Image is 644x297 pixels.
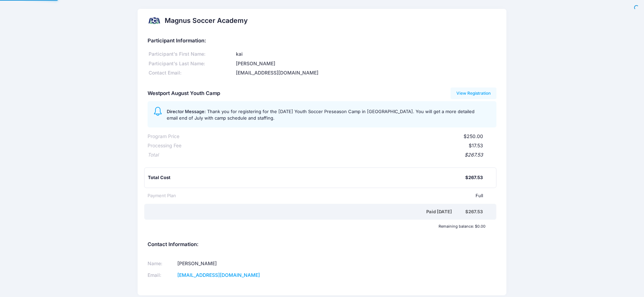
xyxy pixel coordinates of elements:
[235,69,496,77] div: [EMAIL_ADDRESS][DOMAIN_NAME]
[465,208,483,215] div: $267.53
[181,142,483,149] div: $17.53
[148,38,496,44] h5: Participant Information:
[148,242,496,248] h5: Contact Information:
[144,224,489,228] div: Remaining balance: $0.00
[148,133,179,140] div: Program Price
[148,51,235,58] div: Participant's First Name:
[148,151,159,159] div: Total
[159,151,483,159] div: $267.53
[165,17,248,25] h2: Magnus Soccer Academy
[464,133,483,139] span: $250.00
[451,87,497,99] a: View Registration
[148,60,235,67] div: Participant's Last Name:
[167,109,206,114] span: Director Message:
[235,60,496,67] div: [PERSON_NAME]
[148,174,465,181] div: Total Cost
[465,174,483,181] div: $267.53
[148,69,235,77] div: Contact Email:
[148,91,220,97] h5: Westport August Youth Camp
[176,192,483,199] div: Full
[148,192,176,199] div: Payment Plan
[175,258,313,269] td: [PERSON_NAME]
[149,208,465,215] div: Paid [DATE]
[148,269,175,281] td: Email:
[167,109,475,121] span: Thank you for registering for the [DATE] Youth Soccer Preseason Camp in [GEOGRAPHIC_DATA]. You wi...
[177,272,260,278] a: [EMAIL_ADDRESS][DOMAIN_NAME]
[148,142,181,149] div: Processing Fee
[148,258,175,269] td: Name:
[235,51,496,58] div: kai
